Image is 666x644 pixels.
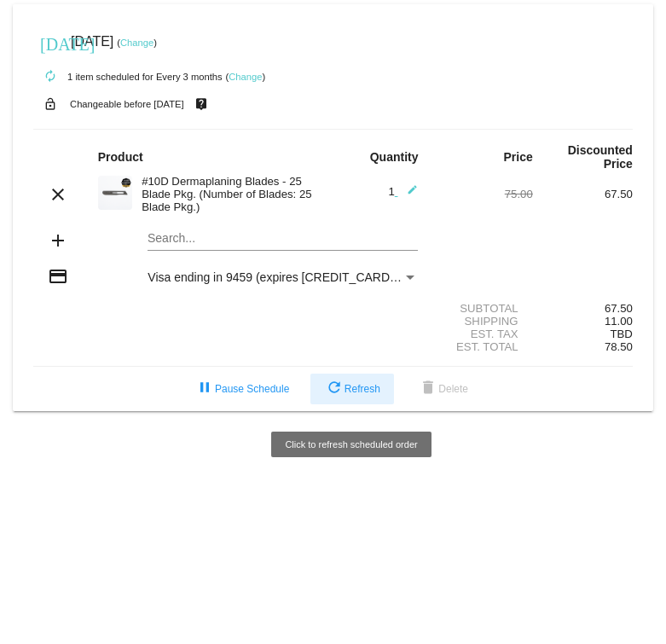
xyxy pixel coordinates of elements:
[504,150,533,164] strong: Price
[194,379,215,399] mat-icon: pause
[533,188,633,200] div: 67.50
[433,302,533,315] div: Subtotal
[433,188,533,200] div: 75.00
[605,315,633,328] span: 11.00
[148,270,433,284] span: Visa ending in 9459 (expires [CREDIT_CARD_DATA])
[418,379,438,399] mat-icon: delete
[148,270,418,284] mat-select: Payment Method
[148,232,418,246] input: Search...
[226,72,266,82] small: ( )
[404,374,482,404] button: Delete
[310,374,394,404] button: Refresh
[117,38,157,48] small: ( )
[194,383,289,395] span: Pause Schedule
[133,175,333,213] div: #10D Dermaplaning Blades - 25 Blade Pkg. (Number of Blades: 25 Blade Pkg.)
[388,185,418,198] span: 1
[48,184,68,205] mat-icon: clear
[48,230,68,251] mat-icon: add
[433,315,533,328] div: Shipping
[48,266,68,287] mat-icon: credit_card
[533,302,633,315] div: 67.50
[98,176,132,210] img: dermaplanepro-10d-dermaplaning-blade-close-up.png
[40,93,61,115] mat-icon: lock_open
[40,67,61,87] mat-icon: autorenew
[191,93,211,115] mat-icon: live_help
[229,72,262,82] a: Change
[120,38,153,48] a: Change
[70,99,184,109] small: Changeable before [DATE]
[324,383,380,395] span: Refresh
[181,374,303,404] button: Pause Schedule
[433,340,533,353] div: Est. Total
[370,150,419,164] strong: Quantity
[324,379,345,399] mat-icon: refresh
[397,184,418,205] mat-icon: edit
[568,143,633,171] strong: Discounted Price
[605,340,633,353] span: 78.50
[40,32,61,53] mat-icon: [DATE]
[98,150,143,164] strong: Product
[33,72,223,82] small: 1 item scheduled for Every 3 months
[433,328,533,340] div: Est. Tax
[611,328,633,340] span: TBD
[418,383,468,395] span: Delete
